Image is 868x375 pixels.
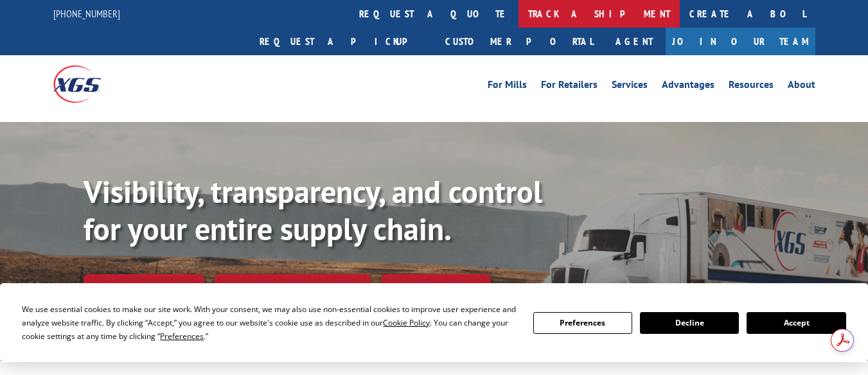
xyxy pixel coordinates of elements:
[541,80,598,94] a: For Retailers
[729,80,774,94] a: Resources
[662,80,714,94] a: Advantages
[603,28,666,55] a: Agent
[84,274,204,301] a: Track shipment
[84,171,542,249] b: Visibility, transparency, and control for your entire supply chain.
[53,7,120,20] a: [PHONE_NUMBER]
[612,80,648,94] a: Services
[666,28,815,55] a: Join Our Team
[215,274,371,302] a: Calculate transit time
[381,274,491,302] a: XGS ASSISTANT
[383,317,430,328] span: Cookie Policy
[22,302,517,343] div: We use essential cookies to make our site work. With your consent, we may also use non-essential ...
[533,312,632,334] button: Preferences
[160,331,204,342] span: Preferences
[436,28,603,55] a: Customer Portal
[640,312,739,334] button: Decline
[250,28,436,55] a: Request a pickup
[488,80,527,94] a: For Mills
[747,312,846,334] button: Accept
[788,80,815,94] a: About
